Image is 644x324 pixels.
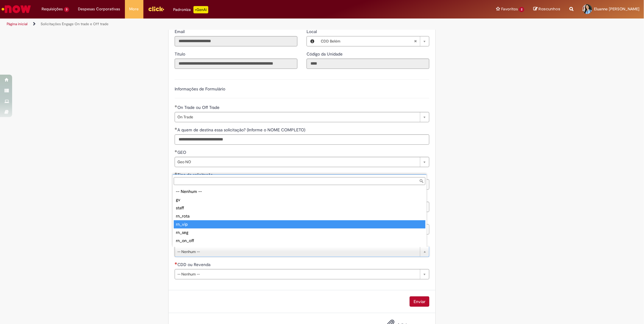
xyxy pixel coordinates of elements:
[174,187,425,196] div: -- Nenhum --
[174,237,425,245] div: rn_on_off
[174,220,425,228] div: rn_vip
[174,228,425,237] div: rn_seg
[174,245,425,253] div: rn_off_on
[173,186,427,247] ul: Qual o cargo?
[174,212,425,220] div: rn_rota
[174,196,425,204] div: gv
[174,204,425,212] div: staff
